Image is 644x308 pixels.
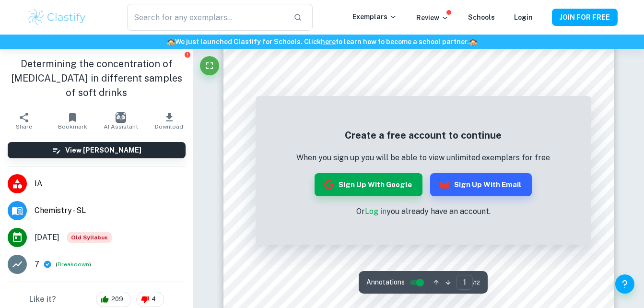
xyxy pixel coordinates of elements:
[200,56,219,75] button: Fullscreen
[365,207,386,216] a: Log in
[35,205,186,216] span: Chemistry - SL
[116,112,126,123] img: AI Assistant
[416,12,449,23] p: Review
[96,292,131,307] div: 209
[58,123,87,130] span: Bookmark
[352,12,397,22] p: Exemplars
[67,232,112,243] div: Starting from the May 2025 session, the Chemistry IA requirements have changed. It's OK to refer ...
[155,123,183,130] span: Download
[315,173,422,196] button: Sign up with Google
[2,36,642,47] h6: We just launched Clastify for Schools. Click to learn how to become a school partner.
[35,259,39,270] p: 7
[296,152,550,164] p: When you sign up you will be able to view unlimited exemplars for free
[56,260,91,269] span: ( )
[184,51,191,58] button: Report issue
[321,38,336,46] a: here
[469,38,477,46] span: 🏫
[58,260,89,269] button: Breakdown
[468,13,495,21] a: Schools
[67,232,112,243] span: Old Syllabus
[146,295,161,304] span: 4
[104,123,138,130] span: AI Assistant
[127,4,285,31] input: Search for any exemplars...
[8,57,186,100] h1: Determining the concentration of [MEDICAL_DATA] in different samples of soft drinks
[430,173,532,196] button: Sign up with Email
[296,206,550,217] p: Or you already have an account.
[16,123,32,130] span: Share
[473,278,480,287] span: / 12
[552,9,618,26] button: JOIN FOR FREE
[106,295,129,304] span: 209
[96,107,145,134] button: AI Assistant
[366,277,405,287] span: Annotations
[27,8,88,27] img: Clastify logo
[35,232,59,243] span: [DATE]
[35,178,186,190] span: IA
[145,107,193,134] button: Download
[167,38,175,46] span: 🏫
[615,274,634,294] button: Help and Feedback
[8,142,186,158] button: View [PERSON_NAME]
[29,294,56,305] h6: Like it?
[48,107,97,134] button: Bookmark
[514,13,533,21] a: Login
[136,292,164,307] div: 4
[65,145,141,155] h6: View [PERSON_NAME]
[296,128,550,142] h5: Create a free account to continue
